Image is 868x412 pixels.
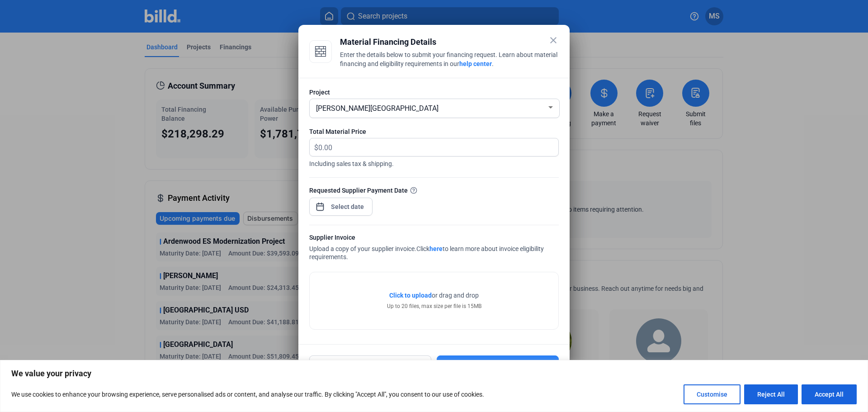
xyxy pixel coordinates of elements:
[309,233,559,263] div: Upload a copy of your supplier invoice.
[744,384,798,404] button: Reject All
[437,355,559,376] button: Next
[387,302,481,310] div: Up to 20 files, max size per file is 15MB
[318,138,548,156] input: 0.00
[432,291,479,300] span: or drag and drop
[309,245,544,260] span: Click to learn more about invoice eligibility requirements.
[340,36,559,48] div: Material Financing Details
[429,245,443,252] a: here
[11,389,484,400] p: We use cookies to enhance your browsing experience, serve personalised ads or content, and analys...
[309,355,431,376] button: Cancel
[309,88,559,97] div: Project
[309,185,559,195] div: Requested Supplier Payment Date
[316,104,439,113] span: [PERSON_NAME][GEOGRAPHIC_DATA]
[11,368,857,379] p: We value your privacy
[459,60,492,67] a: help center
[548,35,559,46] mat-icon: close
[309,156,559,168] span: Including sales tax & shipping.
[309,127,559,136] div: Total Material Price
[328,201,367,212] input: Select date
[492,60,494,67] span: .
[309,233,559,244] div: Supplier Invoice
[389,292,432,299] span: Click to upload
[340,50,559,70] div: Enter the details below to submit your financing request. Learn about material financing and elig...
[802,384,857,404] button: Accept All
[310,138,318,153] span: $
[316,198,325,207] button: Open calendar
[684,384,741,404] button: Customise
